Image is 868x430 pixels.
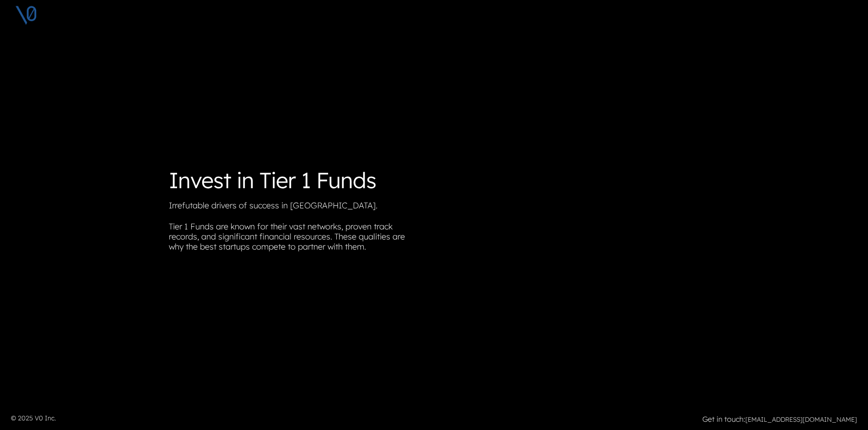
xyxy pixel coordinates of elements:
a: [EMAIL_ADDRESS][DOMAIN_NAME] [745,415,857,424]
strong: Get in touch: [702,414,745,424]
h1: Invest in Tier 1 Funds [169,167,427,194]
p: Irrefutable drivers of success in [GEOGRAPHIC_DATA]. [169,201,427,214]
img: V0 logo [15,4,38,27]
p: Tier 1 Funds are known for their vast networks, proven track records, and significant financial r... [169,222,427,256]
p: © 2025 V0 Inc. [11,414,429,423]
